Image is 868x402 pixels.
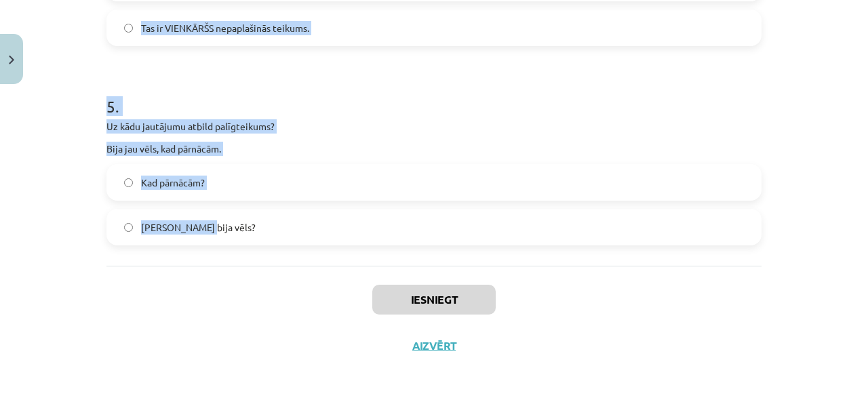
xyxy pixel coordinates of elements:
p: Uz kādu jautājumu atbild palīgteikums? [106,119,762,134]
input: Kad pārnācām? [124,178,133,187]
input: [PERSON_NAME] bija vēls? [124,223,133,232]
img: icon-close-lesson-0947bae3869378f0d4975bcd49f059093ad1ed9edebbc8119c70593378902aed.svg [9,56,14,64]
h1: 5 . [106,73,762,115]
span: [PERSON_NAME] bija vēls? [141,220,256,235]
button: Iesniegt [372,285,496,315]
p: Bija jau vēls, kad pārnācām. [106,142,762,156]
span: Tas ir VIENKĀRŠS nepaplašinās teikums. [141,21,309,35]
input: Tas ir VIENKĀRŠS nepaplašinās teikums. [124,24,133,33]
span: Kad pārnācām? [141,176,205,190]
button: Aizvērt [408,339,460,353]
